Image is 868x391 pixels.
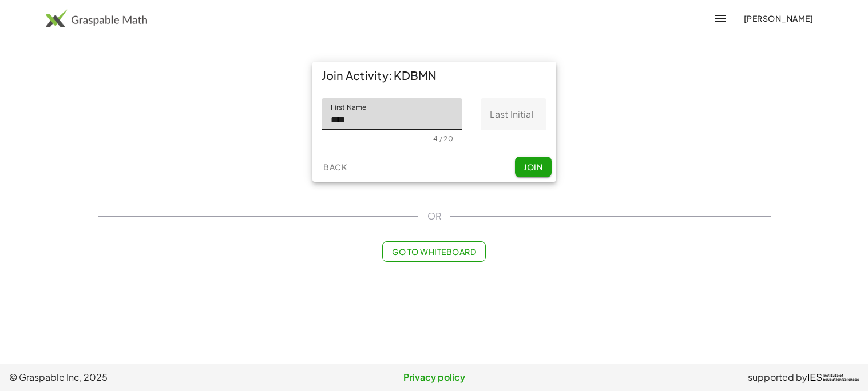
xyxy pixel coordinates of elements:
[734,8,822,29] button: [PERSON_NAME]
[807,370,859,384] a: IESInstitute ofEducation Sciences
[748,370,807,384] span: supported by
[317,157,354,177] button: Back
[9,370,292,384] span: © Graspable Inc, 2025
[392,246,476,257] span: Go to Whiteboard
[323,162,347,172] span: Back
[515,157,552,177] button: Join
[524,162,542,172] span: Join
[382,241,486,262] button: Go to Whiteboard
[292,370,576,384] a: Privacy policy
[823,374,859,382] span: Institute of Education Sciences
[743,13,813,23] span: [PERSON_NAME]
[433,134,453,143] div: 4 / 20
[807,372,822,383] span: IES
[427,209,441,223] span: OR
[312,62,556,89] div: Join Activity: KDBMN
